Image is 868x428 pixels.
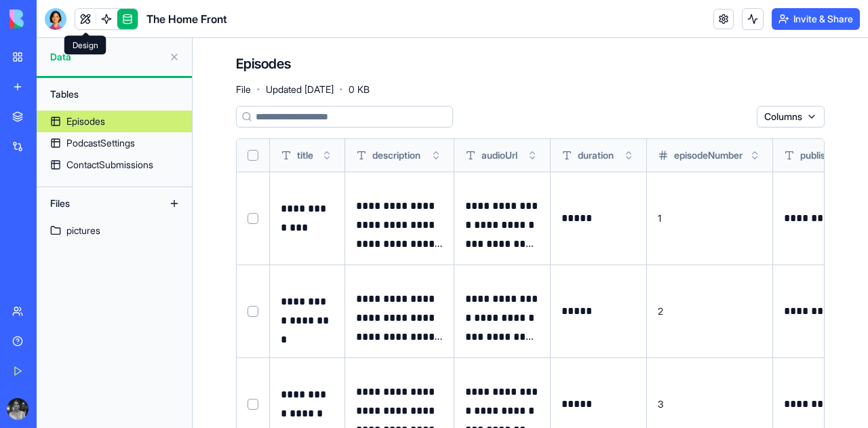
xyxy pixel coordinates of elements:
span: title [297,149,313,162]
span: Updated [DATE] [266,83,334,96]
a: Episodes [37,111,192,132]
div: Tables [43,83,185,105]
span: 1 [658,212,661,224]
button: Select all [248,150,258,161]
button: Columns [757,106,825,128]
button: Toggle sort [320,149,334,162]
img: ACg8ocJpo7-6uNqbL2O6o9AdRcTI_wCXeWsoHdL_BBIaBlFxyFzsYWgr=s96-c [7,398,28,420]
span: File [236,83,251,96]
div: pictures [66,224,100,237]
span: · [256,79,260,100]
button: Select row [248,306,258,317]
img: logo [9,9,94,28]
div: ContactSubmissions [66,158,153,172]
span: 2 [658,305,663,317]
span: duration [578,149,614,162]
span: episodeNumber [674,149,743,162]
a: pictures [37,220,192,241]
button: Invite & Share [772,8,860,30]
span: · [339,79,343,100]
button: Toggle sort [748,149,762,162]
div: PodcastSettings [66,136,135,150]
button: Toggle sort [622,149,635,162]
div: Episodes [66,115,105,128]
span: 3 [658,398,663,410]
a: PodcastSettings [37,132,192,154]
div: Design [64,36,106,55]
button: Select row [248,399,258,410]
button: Toggle sort [429,149,443,162]
button: Select row [248,213,258,224]
span: The Home Front [146,11,227,27]
a: ContactSubmissions [37,154,192,176]
span: audioUrl [481,149,517,162]
button: Toggle sort [526,149,539,162]
span: publishDate [800,149,852,162]
span: Data [50,50,163,64]
span: description [372,149,420,162]
div: Files [43,193,152,214]
span: 0 KB [349,83,370,96]
h4: Episodes [236,54,291,73]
